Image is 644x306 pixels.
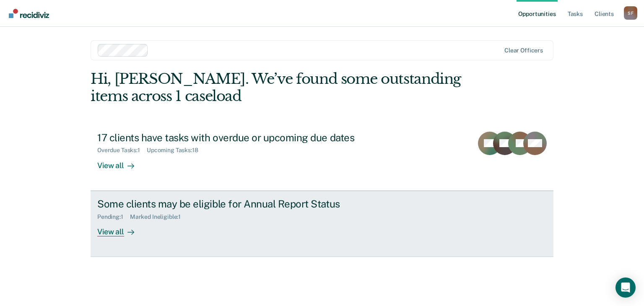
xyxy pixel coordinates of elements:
img: Recidiviz [9,9,49,18]
div: View all [97,220,144,236]
div: 17 clients have tasks with overdue or upcoming due dates [97,132,392,144]
div: S F [624,6,637,20]
div: Hi, [PERSON_NAME]. We’ve found some outstanding items across 1 caseload [91,70,461,105]
div: View all [97,154,144,170]
div: Marked Ineligible : 1 [130,213,187,220]
button: Profile dropdown button [624,6,637,20]
div: Clear officers [504,47,543,54]
div: Upcoming Tasks : 18 [147,147,205,154]
div: Overdue Tasks : 1 [97,147,147,154]
a: 17 clients have tasks with overdue or upcoming due datesOverdue Tasks:1Upcoming Tasks:18View all [91,125,553,191]
div: Some clients may be eligible for Annual Report Status [97,198,392,210]
a: Some clients may be eligible for Annual Report StatusPending:1Marked Ineligible:1View all [91,191,553,257]
div: Pending : 1 [97,213,130,220]
div: Open Intercom Messenger [615,277,636,298]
